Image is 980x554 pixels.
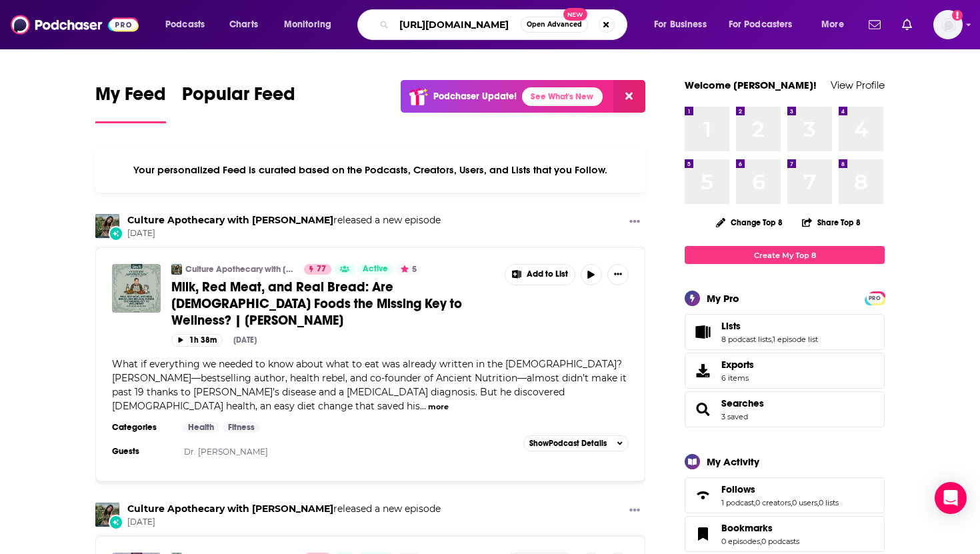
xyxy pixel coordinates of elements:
span: For Podcasters [729,15,793,34]
h3: released a new episode [127,214,441,227]
div: My Activity [707,455,759,468]
span: Monitoring [284,15,331,34]
a: 3 saved [721,412,748,421]
span: Follows [685,477,885,513]
h3: Categories [112,422,172,433]
span: My Feed [95,83,166,113]
a: See What's New [522,87,603,106]
a: Show notifications dropdown [897,13,917,36]
div: Open Intercom Messenger [935,482,967,514]
a: Milk, Red Meat, and Real Bread: Are [DEMOGRAPHIC_DATA] Foods the Missing Key to Wellness? | [PERS... [171,279,495,329]
a: Searches [721,397,764,409]
p: Podchaser Update! [433,91,517,102]
button: Open AdvancedNew [521,17,588,33]
span: 77 [317,263,326,276]
span: Searches [685,391,885,427]
button: Share Top 8 [801,209,861,235]
button: open menu [812,14,861,35]
a: Culture Apothecary with [PERSON_NAME] [185,264,295,275]
span: Podcasts [165,15,205,34]
span: Open Advanced [527,21,582,28]
span: [DATE] [127,228,441,239]
a: Exports [685,353,885,389]
a: Lists [721,320,818,332]
a: PRO [867,293,883,303]
span: , [791,498,792,507]
span: Milk, Red Meat, and Real Bread: Are [DEMOGRAPHIC_DATA] Foods the Missing Key to Wellness? | [PERS... [171,279,462,329]
a: Searches [689,400,716,419]
span: Lists [685,314,885,350]
a: Popular Feed [182,83,295,123]
div: My Pro [707,292,739,305]
a: Bookmarks [721,522,799,534]
button: Show More Button [505,265,575,285]
button: Change Top 8 [708,214,791,231]
a: 8 podcast lists [721,335,771,344]
a: Charts [221,14,266,35]
span: Active [363,263,388,276]
a: Follows [689,486,716,505]
span: For Business [654,15,707,34]
div: New Episode [109,226,123,241]
a: 0 podcasts [761,537,799,546]
span: , [760,537,761,546]
button: Show More Button [624,503,645,519]
a: View Profile [831,79,885,91]
a: Lists [689,323,716,341]
a: Fitness [223,422,260,433]
img: Culture Apothecary with Alex Clark [95,503,119,527]
span: Charts [229,15,258,34]
span: 6 items [721,373,754,383]
a: 0 users [792,498,817,507]
button: open menu [645,14,723,35]
img: Culture Apothecary with Alex Clark [171,264,182,275]
a: Follows [721,483,839,495]
a: Podchaser - Follow, Share and Rate Podcasts [11,12,139,37]
span: [DATE] [127,517,441,528]
svg: Add a profile image [952,10,963,21]
a: Active [357,264,393,275]
img: Culture Apothecary with Alex Clark [95,214,119,238]
div: [DATE] [233,335,257,345]
span: Logged in as SolComms [933,10,963,39]
div: New Episode [109,515,123,529]
span: , [771,335,773,344]
a: Show notifications dropdown [863,13,886,36]
button: Show More Button [607,264,629,285]
button: ShowPodcast Details [523,435,629,451]
img: Milk, Red Meat, and Real Bread: Are Biblical Foods the Missing Key to Wellness? | Jordan Rubin [112,264,161,313]
a: Bookmarks [689,525,716,543]
img: User Profile [933,10,963,39]
a: Culture Apothecary with Alex Clark [127,503,333,515]
h3: released a new episode [127,503,441,515]
button: open menu [720,14,812,35]
a: 0 creators [755,498,791,507]
div: Your personalized Feed is curated based on the Podcasts, Creators, Users, and Lists that you Follow. [95,147,645,193]
span: Add to List [527,269,568,279]
span: Bookmarks [721,522,773,534]
a: Welcome [PERSON_NAME]! [685,79,817,91]
span: New [563,8,587,21]
span: , [754,498,755,507]
a: 0 episodes [721,537,760,546]
a: Health [183,422,219,433]
span: Bookmarks [685,516,885,552]
a: Create My Top 8 [685,246,885,264]
button: more [428,401,449,413]
span: Follows [721,483,755,495]
span: More [821,15,844,34]
span: Exports [721,359,754,371]
span: , [817,498,819,507]
button: open menu [156,14,222,35]
a: Dr. [PERSON_NAME] [184,447,268,457]
span: ... [420,400,426,412]
button: Show profile menu [933,10,963,39]
h3: Guests [112,446,172,457]
a: 0 lists [819,498,839,507]
div: Search podcasts, credits, & more... [370,9,640,40]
